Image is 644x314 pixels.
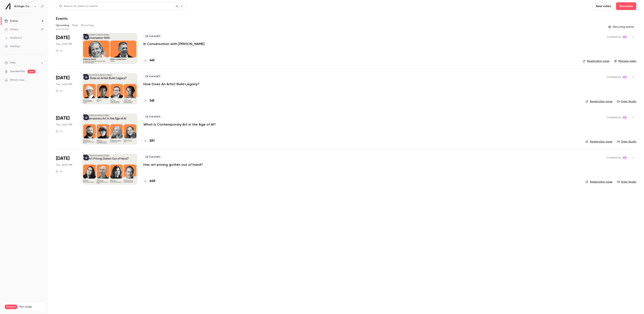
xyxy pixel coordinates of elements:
[56,123,72,127] span: Thu, 6:00 PM
[81,22,94,28] button: Recurring
[56,42,72,46] span: Thu, 2:00 PM
[586,140,612,144] a: Registration page
[56,35,70,41] span: [DATE]
[623,155,627,160] span: NW
[10,61,16,65] span: Help
[5,61,44,65] li: help-dropdown-opener
[606,24,636,30] button: Recurring events
[143,98,154,103] a: 561
[607,155,621,160] span: Created by
[614,59,636,63] a: Manage video
[583,59,610,63] a: Registration page
[72,22,78,28] button: Past
[150,179,155,184] h4: 649
[5,19,18,23] div: Events
[623,75,627,79] span: NW
[56,22,69,28] button: Upcoming
[56,82,72,86] span: Thu, 4:00 PM
[150,58,155,63] h4: 441
[5,44,20,48] div: Settings
[19,305,43,308] span: Plan usage
[56,75,70,81] span: [DATE]
[622,35,627,39] span: Natasha Whiffin
[607,35,621,39] span: Created by
[56,73,76,104] div: Sep 18 Thu, 4:00 PM (Europe/London)
[143,58,155,63] a: 441
[143,34,162,38] span: Live event
[5,36,22,40] div: Audience
[143,179,155,184] a: 649
[150,138,155,144] h4: 591
[622,115,627,120] span: Natasha Whiffin
[143,138,155,144] a: 591
[59,4,98,8] div: Search for videos or events
[623,35,627,39] span: NW
[56,130,62,133] div: 1 h
[28,70,35,73] span: new
[143,114,162,119] span: Live event
[56,155,70,162] span: [DATE]
[607,75,621,79] span: Created by
[143,122,216,127] a: What Is Contemporary Art in the Age of AI?
[10,78,24,82] span: What's new
[622,155,627,160] span: Natasha Whiffin
[143,82,199,86] a: How Does An Artist Build Legacy?
[593,2,615,10] button: New video
[143,74,162,79] span: Live event
[56,154,76,185] div: Sep 18 Thu, 8:00 PM (Europe/London)
[56,89,62,92] div: 1 h
[56,114,76,144] div: Sep 18 Thu, 6:00 PM (Europe/London)
[623,115,627,120] span: NW
[5,305,17,309] span: Premium
[143,42,204,46] a: In Conversation with [PERSON_NAME]
[5,3,11,9] img: Artlogic Connect 2025
[586,180,612,184] a: Registration page
[56,170,62,173] div: 1 h
[5,27,18,31] div: Videos
[622,75,627,79] span: Natasha Whiffin
[39,78,44,82] iframe: Noticeable Trigger
[616,2,636,10] button: Schedule
[10,69,25,73] a: SpeakerHub
[607,115,621,120] span: Created by
[143,155,162,159] span: Live event
[586,100,612,103] a: Registration page
[150,98,154,103] h4: 561
[56,33,76,64] div: Sep 18 Thu, 2:00 PM (Europe/London)
[56,163,72,167] span: Thu, 8:00 PM
[14,4,32,8] h6: Artlogic Connect 2025
[617,100,636,103] a: Enter Studio
[56,16,68,21] h1: Events
[56,49,62,52] div: 1 h
[56,115,70,121] span: [DATE]
[617,180,636,184] a: Enter Studio
[143,162,203,167] a: Has art pricing gotten out of hand?
[617,140,636,144] a: Enter Studio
